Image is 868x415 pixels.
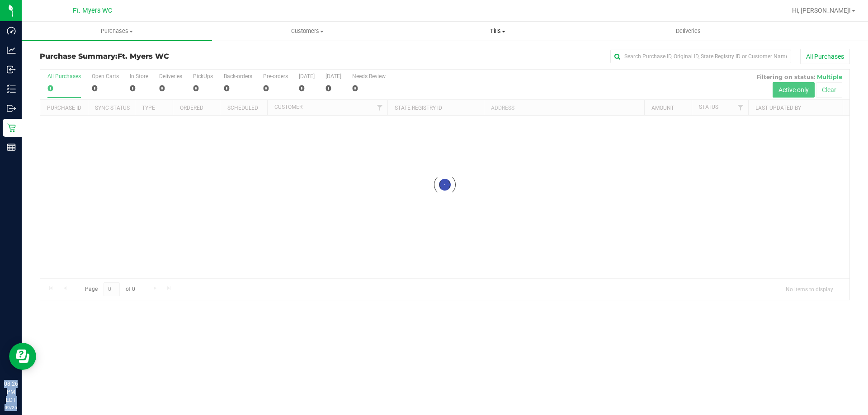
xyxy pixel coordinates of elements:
span: Purchases [22,27,212,35]
inline-svg: Inbound [7,65,16,74]
span: Ft. Myers WC [73,7,112,14]
inline-svg: Dashboard [7,26,16,35]
inline-svg: Retail [7,123,16,132]
inline-svg: Outbound [7,104,16,113]
a: Purchases [22,22,212,41]
span: Hi, [PERSON_NAME]! [792,7,851,14]
span: Customers [212,27,402,35]
span: Ft. Myers WC [118,52,169,61]
inline-svg: Reports [7,143,16,152]
p: 08:26 PM EDT [4,380,18,404]
span: Tills [403,27,592,35]
span: Deliveries [664,27,713,35]
inline-svg: Analytics [7,46,16,55]
h3: Purchase Summary: [40,52,310,61]
inline-svg: Inventory [7,84,16,93]
button: All Purchases [800,49,850,64]
iframe: Resource center [9,343,36,370]
input: Search Purchase ID, Original ID, State Registry ID or Customer Name... [610,50,791,63]
a: Deliveries [593,22,783,41]
a: Customers [212,22,402,41]
p: 09/25 [4,404,18,411]
a: Tills [402,22,593,41]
